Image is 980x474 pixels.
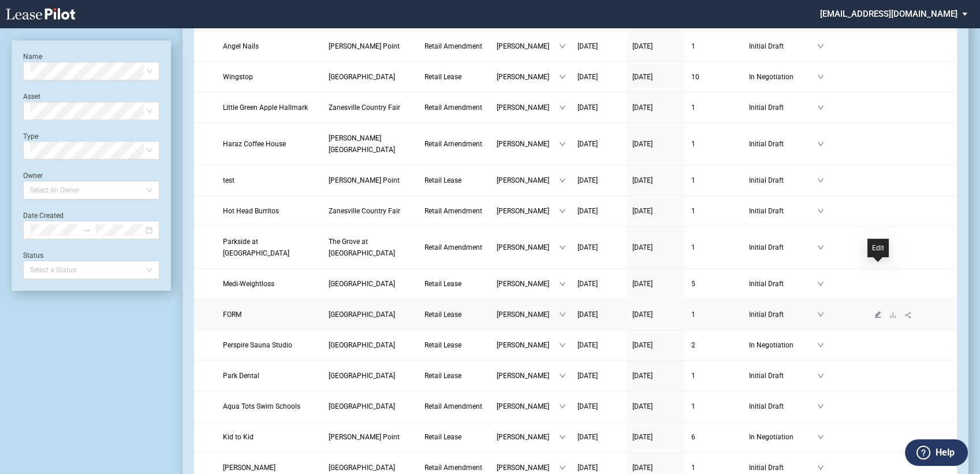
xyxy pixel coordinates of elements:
span: Haraz Coffee House [223,140,286,148]
a: [PERSON_NAME] [223,462,317,473]
span: down [559,244,566,251]
a: [DATE] [577,278,621,290]
span: Retail Amendment [424,464,482,472]
span: 1 [691,140,695,148]
a: 1 [691,370,737,382]
a: [DATE] [632,431,680,443]
span: Edward Jones [223,464,275,472]
span: swap-right [83,226,91,234]
span: down [817,104,824,111]
span: [DATE] [577,42,598,50]
span: [PERSON_NAME] [497,138,559,150]
a: [DATE] [577,339,621,351]
span: down [817,177,824,184]
a: [DATE] [632,71,680,83]
span: Waterloo Crossing [329,372,395,380]
span: [DATE] [577,464,598,472]
span: [DATE] [632,341,653,349]
span: [DATE] [632,103,653,112]
a: Retail Lease [424,278,485,290]
span: FORM [223,310,241,319]
span: [PERSON_NAME] [497,175,559,186]
span: down [817,434,824,440]
span: 5 [691,280,695,288]
a: [PERSON_NAME][GEOGRAPHIC_DATA] [329,132,413,155]
span: Retail Lease [424,372,461,380]
span: down [559,403,566,410]
span: [DATE] [577,243,598,251]
span: [DATE] [632,243,653,251]
span: Medi-Weightloss [223,280,274,288]
a: 1 [691,138,737,150]
a: Retail Lease [424,309,485,320]
button: Help [905,439,968,466]
span: Retail Lease [424,176,461,184]
span: Retail Amendment [424,140,482,148]
span: down [817,403,824,410]
span: Aqua Tots Swim Schools [223,402,300,410]
a: Parkside at [GEOGRAPHIC_DATA] [223,236,317,259]
a: [DATE] [632,102,680,113]
span: Initial Draft [749,205,817,217]
label: Name [23,53,42,61]
span: 1 [691,372,695,380]
a: [DATE] [577,462,621,473]
span: [PERSON_NAME] [497,462,559,473]
span: down [559,177,566,184]
span: 1 [691,310,695,319]
a: Park Dental [223,370,317,382]
a: 1 [691,401,737,412]
a: [DATE] [632,462,680,473]
a: [DATE] [577,138,621,150]
span: [PERSON_NAME] [497,205,559,217]
span: 1 [691,207,695,215]
span: down [817,311,824,318]
a: [PERSON_NAME] Point [329,40,413,52]
a: 1 [691,242,737,253]
a: [DATE] [577,71,621,83]
span: Hanes Point [329,176,400,184]
a: Retail Amendment [424,102,485,113]
a: test [223,175,317,186]
span: [PERSON_NAME] [497,71,559,83]
span: [DATE] [632,73,653,81]
span: Initial Draft [749,175,817,186]
a: [DATE] [632,339,680,351]
span: Park Dental [223,372,259,380]
a: 1 [691,102,737,113]
a: FORM [223,309,317,320]
span: Initial Draft [749,278,817,290]
span: In Negotiation [749,339,817,351]
span: Retail Lease [424,280,461,288]
span: down [817,208,824,214]
a: [DATE] [577,175,621,186]
a: Perspire Sauna Studio [223,339,317,351]
span: [DATE] [632,464,653,472]
span: [DATE] [577,310,598,319]
div: Edit [867,239,889,257]
a: Aqua Tots Swim Schools [223,401,317,412]
span: edit [874,311,881,318]
span: Cross Creek [329,464,395,472]
span: Arbor Square [329,310,395,319]
span: 1 [691,176,695,184]
span: down [817,280,824,287]
span: [DATE] [632,433,653,441]
a: [DATE] [577,401,621,412]
span: Little Green Apple Hallmark [223,103,308,112]
a: [DATE] [632,309,680,320]
span: down [817,43,824,50]
a: Retail Lease [424,71,485,83]
a: Haraz Coffee House [223,138,317,150]
span: down [817,73,824,80]
span: [DATE] [632,176,653,184]
span: Retail Amendment [424,207,482,215]
label: Asset [23,92,40,101]
span: Park West Village II [329,341,395,349]
a: [DATE] [577,370,621,382]
a: [DATE] [632,205,680,217]
a: The Grove at [GEOGRAPHIC_DATA] [329,236,413,259]
span: 1 [691,103,695,112]
span: Perspire Sauna Studio [223,341,292,349]
a: Retail Amendment [424,205,485,217]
